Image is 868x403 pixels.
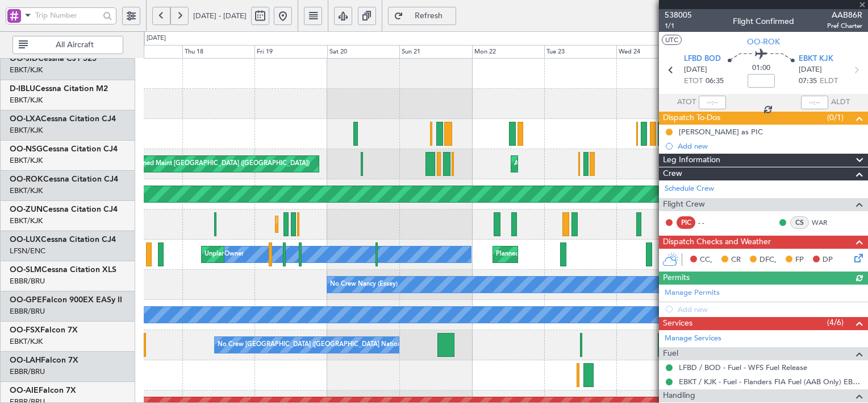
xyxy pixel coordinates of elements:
[182,45,254,59] div: Thu 18
[820,76,838,87] span: ELDT
[10,85,35,93] span: D-IBLU
[10,246,45,256] a: LFSN/ENC
[799,54,833,65] span: EBKT KJK
[823,254,833,266] span: DP
[10,386,76,394] a: OO-AIEFalcon 7X
[10,367,45,377] a: EBBR/BRU
[663,112,720,125] span: Dispatch To-Dos
[665,333,721,344] a: Manage Services
[10,236,116,244] a: OO-LUXCessna Citation CJ4
[218,336,408,353] div: No Crew [GEOGRAPHIC_DATA] ([GEOGRAPHIC_DATA] National)
[663,236,771,249] span: Dispatch Checks and Weather
[827,316,844,328] span: (4/6)
[831,97,850,108] span: ALDT
[799,76,817,87] span: 07:35
[10,266,116,274] a: OO-SLMCessna Citation XLS
[665,9,692,21] span: 538005
[795,254,804,266] span: FP
[10,55,97,63] a: OO-JIDCessna CJ1 525
[327,45,399,59] div: Sat 20
[827,9,862,21] span: AAB86R
[827,21,862,31] span: Pref Charter
[752,63,770,74] span: 01:00
[706,76,724,87] span: 06:35
[10,386,39,394] span: OO-AIE
[663,198,705,211] span: Flight Crew
[399,45,471,59] div: Sun 21
[205,246,388,263] div: Unplanned Maint [GEOGRAPHIC_DATA]-[GEOGRAPHIC_DATA]
[10,85,108,93] a: D-IBLUCessna Citation M2
[10,145,43,153] span: OO-NSG
[10,205,43,213] span: OO-ZUN
[514,155,638,172] div: AOG Maint Kortrijk-[GEOGRAPHIC_DATA]
[35,7,99,24] input: Trip Number
[663,389,695,402] span: Handling
[10,356,41,364] span: OO-LAH
[665,21,692,31] span: 1/1
[679,127,763,137] div: [PERSON_NAME] as PIC
[684,76,703,87] span: ETOT
[10,145,118,153] a: OO-NSGCessna Citation CJ4
[10,55,38,63] span: OO-JID
[254,45,327,59] div: Fri 19
[684,64,707,76] span: [DATE]
[330,276,398,293] div: No Crew Nancy (Essey)
[678,141,862,151] div: Add new
[812,217,837,228] a: WAR
[10,356,78,364] a: OO-LAHFalcon 7X
[665,183,714,195] a: Schedule Crew
[679,363,807,372] a: LFBD / BOD - Fuel - WFS Fuel Release
[616,45,688,59] div: Wed 24
[10,205,118,213] a: OO-ZUNCessna Citation CJ4
[10,95,43,105] a: EBKT/KJK
[110,45,182,59] div: Wed 17
[679,377,862,386] a: EBKT / KJK - Fuel - Flanders FIA Fuel (AAB Only) EBKT / KJK
[10,65,43,75] a: EBKT/KJK
[10,236,41,244] span: OO-LUX
[10,276,45,286] a: EBBR/BRU
[193,11,247,21] span: [DATE] - [DATE]
[224,246,244,263] div: Owner
[759,254,777,266] span: DFC,
[10,296,122,304] a: OO-GPEFalcon 900EX EASy II
[472,45,544,59] div: Mon 22
[698,217,724,228] div: - -
[663,167,682,180] span: Crew
[10,155,43,166] a: EBKT/KJK
[663,317,692,330] span: Services
[662,35,682,45] button: UTC
[10,175,118,183] a: OO-ROKCessna Citation CJ4
[10,216,43,226] a: EBKT/KJK
[30,41,119,49] span: All Aircraft
[388,7,456,25] button: Refresh
[733,15,794,27] div: Flight Confirmed
[406,12,452,20] span: Refresh
[663,347,678,360] span: Fuel
[10,296,42,304] span: OO-GPE
[10,175,43,183] span: OO-ROK
[10,115,41,123] span: OO-LXA
[10,266,41,274] span: OO-SLM
[700,254,712,266] span: CC,
[10,326,78,334] a: OO-FSXFalcon 7X
[684,54,721,65] span: LFBD BOD
[10,306,45,316] a: EBBR/BRU
[496,246,628,263] div: Planned Maint Kortrijk-[GEOGRAPHIC_DATA]
[147,34,166,43] div: [DATE]
[663,154,720,167] span: Leg Information
[10,326,40,334] span: OO-FSX
[10,186,43,196] a: EBKT/KJK
[790,216,809,229] div: CS
[10,125,43,135] a: EBKT/KJK
[677,216,695,229] div: PIC
[544,45,616,59] div: Tue 23
[677,97,696,108] span: ATOT
[731,254,741,266] span: CR
[131,155,310,172] div: Planned Maint [GEOGRAPHIC_DATA] ([GEOGRAPHIC_DATA])
[799,64,822,76] span: [DATE]
[10,336,43,347] a: EBKT/KJK
[747,36,780,48] span: OO-ROK
[10,115,116,123] a: OO-LXACessna Citation CJ4
[12,36,123,54] button: All Aircraft
[827,112,844,124] span: (0/1)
